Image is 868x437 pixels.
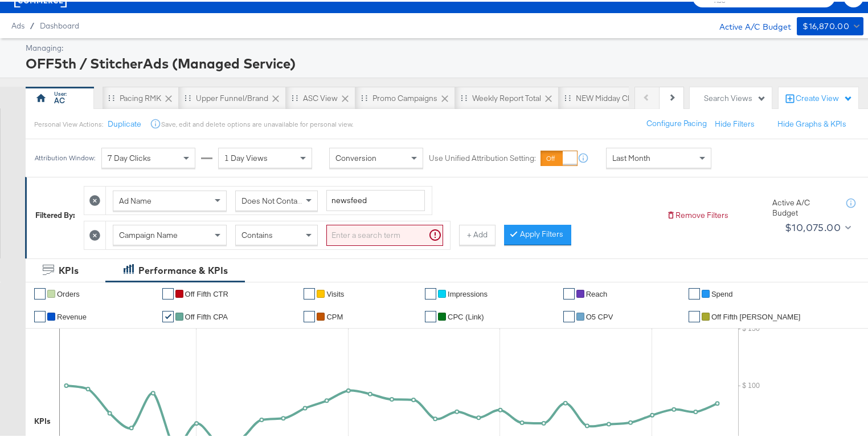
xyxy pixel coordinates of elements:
div: Drag to reorder tab [108,93,114,99]
span: / [24,19,40,29]
div: Filtered By: [35,208,75,219]
div: Search Views [704,91,766,102]
a: ✔ [304,286,315,298]
button: Hide Filters [715,117,755,128]
a: ✔ [563,286,575,298]
div: Pacing RMK [120,91,161,102]
span: Ads [11,19,24,29]
div: Drag to reorder tab [461,93,467,99]
span: CPC (Link) [448,311,484,319]
a: ✔ [425,309,436,321]
button: Apply Filters [504,223,571,244]
button: $16,870.00 [797,15,863,34]
a: ✔ [162,309,174,321]
span: Orders [57,288,80,297]
button: Hide Graphs & KPIs [777,117,846,128]
button: Duplicate [108,117,141,128]
span: off fifth CPA [185,311,228,319]
div: Active A/C Budget [772,196,835,217]
a: ✔ [304,309,315,321]
div: Personal View Actions: [34,118,103,127]
div: Attribution Window: [34,152,96,160]
div: Performance & KPIs [138,262,228,276]
div: Drag to reorder tab [292,93,298,99]
div: Create View [796,91,853,103]
div: OFF5th / StitcherAds (Managed Service) [26,52,861,71]
div: ASC View [303,91,338,102]
div: AC [54,94,65,104]
div: Drag to reorder tab [361,93,367,99]
span: Off Fifth CTR [185,288,228,297]
a: ✔ [34,286,46,298]
span: O5 CPV [586,311,613,319]
div: $10,075.00 [785,217,841,234]
a: ✔ [563,309,575,321]
label: Use Unified Attribution Setting: [429,151,536,162]
a: Dashboard [40,19,79,29]
span: Conversion [335,151,376,161]
div: Save, edit and delete options are unavailable for personal view. [161,118,353,127]
span: Last Month [612,151,650,161]
span: Revenue [57,311,87,319]
div: KPIs [34,414,51,425]
div: KPIs [59,262,79,276]
span: CPM [326,311,343,319]
span: 7 Day Clicks [108,151,151,161]
div: Weekly Report Total [472,91,541,102]
button: + Add [459,223,496,244]
div: Drag to reorder tab [185,93,191,99]
button: Configure Pacing [638,112,715,132]
button: Remove Filters [666,208,728,219]
span: Ad Name [119,194,152,204]
span: Contains [241,228,273,238]
div: Managing: [26,41,861,52]
span: Campaign Name [119,228,178,238]
span: Does Not Contain [241,194,304,204]
div: Drag to reorder tab [564,93,571,99]
a: ✔ [425,286,436,298]
input: Enter a search term [326,223,443,244]
span: Off Fifth [PERSON_NAME] [711,311,801,319]
a: ✔ [689,286,700,298]
a: ✔ [34,309,46,321]
div: Active A/C Budget [707,15,791,33]
span: Reach [586,288,608,297]
span: 1 Day Views [224,151,268,161]
input: Enter a search term [326,188,425,209]
div: Upper Funnel/Brand [196,91,268,102]
span: Impressions [448,288,488,297]
a: ✔ [162,286,174,298]
span: Visits [326,288,344,297]
a: ✔ [689,309,700,321]
span: Spend [711,288,733,297]
button: $10,075.00 [780,217,854,235]
div: NEW Midday Check In [576,91,654,102]
div: Promo Campaigns [372,91,437,102]
div: $16,870.00 [803,18,849,32]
